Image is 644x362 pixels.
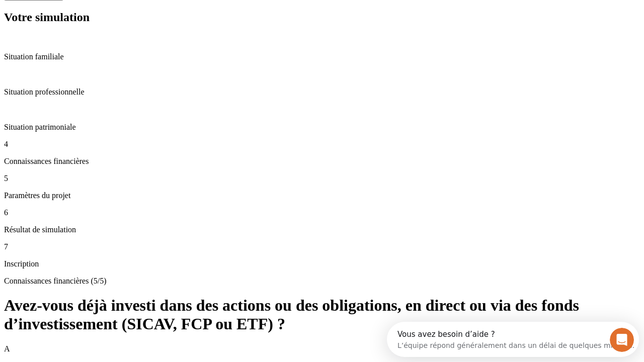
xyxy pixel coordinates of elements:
p: 6 [4,208,640,217]
p: Résultat de simulation [4,225,640,234]
p: Situation patrimoniale [4,123,640,132]
iframe: Intercom live chat discovery launcher [387,322,639,357]
p: Connaissances financières (5/5) [4,277,640,286]
div: Vous avez besoin d’aide ? [11,9,248,17]
p: 4 [4,140,640,149]
p: A [4,344,640,353]
h1: Avez-vous déjà investi dans des actions ou des obligations, en direct ou via des fonds d’investis... [4,296,640,333]
p: Situation familiale [4,52,640,61]
p: 7 [4,242,640,251]
p: Inscription [4,259,640,268]
p: Situation professionnelle [4,87,640,97]
h2: Votre simulation [4,11,640,24]
p: Paramètres du projet [4,191,640,200]
div: Ouvrir le Messenger Intercom [4,4,277,32]
p: Connaissances financières [4,157,640,166]
p: 5 [4,174,640,183]
iframe: Intercom live chat [610,328,634,352]
div: L’équipe répond généralement dans un délai de quelques minutes. [11,17,248,27]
